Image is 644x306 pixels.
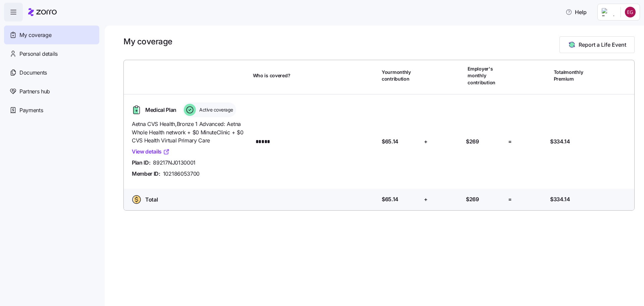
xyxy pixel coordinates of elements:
span: $269 [466,137,479,146]
a: Personal details [4,44,99,63]
button: Help [560,5,592,19]
span: = [508,195,512,204]
span: Payments [19,106,43,115]
span: = [508,137,512,146]
span: Documents [19,69,47,77]
span: Employer's monthly contribution [468,65,505,86]
span: $334.14 [550,195,570,204]
span: 102186053700 [163,170,200,178]
span: Active coverage [197,106,233,113]
span: Medical Plan [145,106,176,114]
span: Who is covered? [253,72,290,79]
span: 89217NJ0130001 [153,159,196,167]
a: View details [132,147,170,156]
span: Total [145,195,158,204]
span: Plan ID: [132,159,150,167]
a: My coverage [4,26,99,44]
img: Employer logo [602,8,615,16]
span: + [424,195,428,204]
span: + [424,137,428,146]
span: Member ID: [132,170,160,178]
button: Report a Life Event [559,36,635,53]
span: My coverage [19,31,51,39]
a: Partners hub [4,82,99,101]
span: $334.14 [550,137,570,146]
span: Personal details [19,50,58,58]
span: $65.14 [382,137,398,146]
h1: My coverage [123,36,172,47]
span: Total monthly Premium [554,69,591,83]
span: Report a Life Event [579,41,626,49]
span: $269 [466,195,479,204]
span: Help [566,8,587,16]
a: Payments [4,101,99,120]
a: Documents [4,63,99,82]
span: Aetna CVS Health , Bronze 1 Advanced: Aetna Whole Health network + $0 MinuteClinic + $0 CVS Healt... [132,120,248,145]
span: Your monthly contribution [382,69,419,83]
img: 921be0133f2bdac664a7bc032f670633 [625,7,636,17]
span: $65.14 [382,195,398,204]
span: Partners hub [19,87,50,96]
